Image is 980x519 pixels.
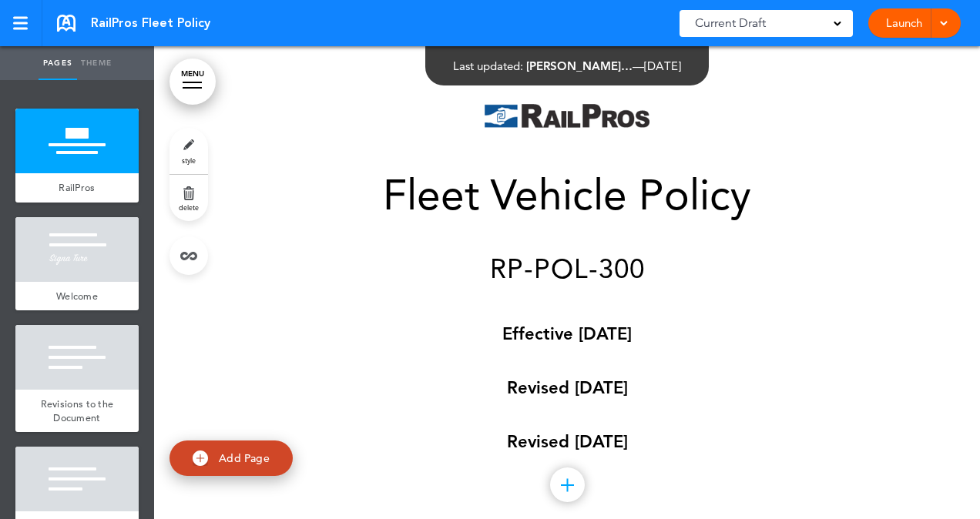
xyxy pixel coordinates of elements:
[169,128,208,174] a: style
[169,59,216,105] a: MENU
[169,175,208,221] a: delete
[507,431,628,452] strong: Revised [DATE]
[644,59,681,73] span: [DATE]
[182,156,196,165] span: style
[15,390,139,432] a: Revisions to the Document
[453,60,681,72] div: —
[695,12,766,34] span: Current Draft
[507,377,628,398] strong: Revised [DATE]
[485,104,649,128] img: 1754005215077-1.png
[526,59,633,73] span: [PERSON_NAME]…
[15,173,139,203] a: RailPros
[15,282,139,311] a: Welcome
[169,440,293,477] a: Add Page
[880,8,928,38] a: Launch
[77,46,116,80] a: Theme
[193,450,208,466] img: add.svg
[182,174,952,216] h1: Fleet Vehicle Policy
[219,451,270,465] span: Add Page
[182,255,952,282] h4: RP-POL-300
[41,397,114,424] span: Revisions to the Document
[453,59,523,73] span: Last updated:
[59,181,95,194] span: RailPros
[179,203,199,212] span: delete
[56,290,98,303] span: Welcome
[502,323,632,344] strong: Effective [DATE]
[39,46,77,80] a: Pages
[91,15,210,32] span: RailPros Fleet Policy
